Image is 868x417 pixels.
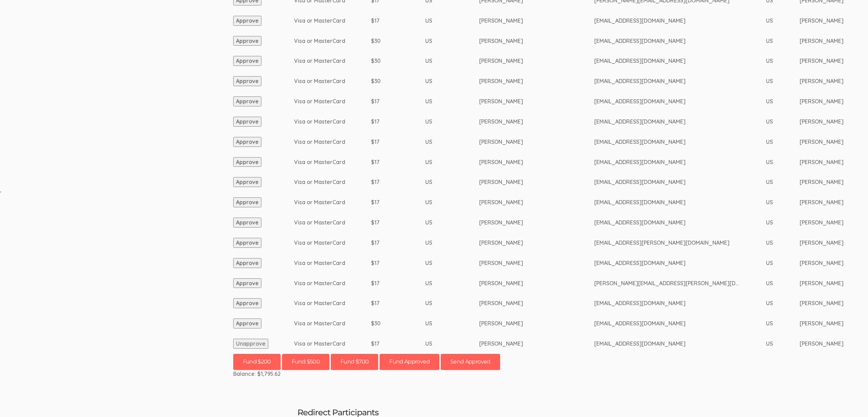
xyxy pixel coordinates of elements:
button: Approve [233,218,261,228]
td: US [425,152,479,172]
td: [PERSON_NAME] [479,51,594,71]
td: US [766,152,800,172]
td: Visa or MasterCard [294,313,371,334]
td: US [425,273,479,293]
td: [PERSON_NAME] [479,273,594,293]
td: [EMAIL_ADDRESS][DOMAIN_NAME] [594,334,766,354]
button: Approve [233,96,261,106]
div: Balance: $1,795.62 [233,370,635,378]
td: $30 [371,31,426,51]
td: US [425,253,479,273]
td: Visa or MasterCard [294,334,371,354]
td: US [425,192,479,212]
td: US [425,233,479,253]
td: Visa or MasterCard [294,233,371,253]
td: $17 [371,212,426,233]
td: US [766,192,800,212]
td: [EMAIL_ADDRESS][DOMAIN_NAME] [594,11,766,31]
td: Visa or MasterCard [294,172,371,192]
td: US [766,71,800,91]
button: Approve [233,258,261,268]
td: US [766,112,800,132]
td: US [766,172,800,192]
td: $30 [371,51,426,71]
td: US [425,293,479,313]
button: Fund $500 [282,354,329,370]
td: US [425,11,479,31]
td: $17 [371,172,426,192]
td: US [766,273,800,293]
td: US [425,132,479,152]
td: US [425,31,479,51]
td: [EMAIL_ADDRESS][DOMAIN_NAME] [594,112,766,132]
button: Approve [233,278,261,288]
td: $17 [371,273,426,293]
td: Visa or MasterCard [294,132,371,152]
td: [EMAIL_ADDRESS][DOMAIN_NAME] [594,71,766,91]
td: [EMAIL_ADDRESS][DOMAIN_NAME] [594,152,766,172]
button: Approve [233,16,261,26]
td: $17 [371,91,426,112]
button: Approve [233,238,261,248]
td: $17 [371,233,426,253]
td: [PERSON_NAME] [479,334,594,354]
td: [PERSON_NAME] [479,112,594,132]
td: US [766,31,800,51]
td: $17 [371,334,426,354]
td: US [425,313,479,334]
td: US [766,253,800,273]
td: $30 [371,313,426,334]
td: Visa or MasterCard [294,293,371,313]
td: [PERSON_NAME] [479,132,594,152]
td: Visa or MasterCard [294,253,371,273]
td: [PERSON_NAME] [479,233,594,253]
button: Fund Approved [380,354,439,370]
td: Visa or MasterCard [294,91,371,112]
td: US [425,71,479,91]
td: [PERSON_NAME] [479,71,594,91]
td: $17 [371,11,426,31]
td: Visa or MasterCard [294,11,371,31]
td: [PERSON_NAME] [479,11,594,31]
td: US [766,51,800,71]
td: [EMAIL_ADDRESS][PERSON_NAME][DOMAIN_NAME] [594,233,766,253]
button: Approve [233,298,261,308]
td: [PERSON_NAME] [479,212,594,233]
td: [PERSON_NAME] [479,293,594,313]
td: US [425,172,479,192]
td: US [425,51,479,71]
button: Unapprove [233,339,268,349]
td: [PERSON_NAME] [479,313,594,334]
td: [EMAIL_ADDRESS][DOMAIN_NAME] [594,31,766,51]
td: $17 [371,253,426,273]
button: Approve [233,36,261,46]
button: Approve [233,117,261,127]
td: [EMAIL_ADDRESS][DOMAIN_NAME] [594,172,766,192]
td: US [425,112,479,132]
td: [PERSON_NAME] [479,152,594,172]
td: US [766,334,800,354]
td: $17 [371,192,426,212]
td: [EMAIL_ADDRESS][DOMAIN_NAME] [594,91,766,112]
td: US [766,293,800,313]
td: [EMAIL_ADDRESS][DOMAIN_NAME] [594,313,766,334]
td: US [425,212,479,233]
td: US [766,91,800,112]
td: [PERSON_NAME][EMAIL_ADDRESS][PERSON_NAME][DOMAIN_NAME] [594,273,766,293]
td: Visa or MasterCard [294,112,371,132]
td: $17 [371,132,426,152]
td: US [425,334,479,354]
td: [EMAIL_ADDRESS][DOMAIN_NAME] [594,293,766,313]
td: $17 [371,293,426,313]
td: Visa or MasterCard [294,152,371,172]
td: Visa or MasterCard [294,273,371,293]
td: US [766,212,800,233]
td: Visa or MasterCard [294,51,371,71]
td: US [766,313,800,334]
td: [PERSON_NAME] [479,192,594,212]
button: Approve [233,197,261,207]
td: Visa or MasterCard [294,212,371,233]
iframe: Chat Widget [834,384,868,417]
td: [EMAIL_ADDRESS][DOMAIN_NAME] [594,212,766,233]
